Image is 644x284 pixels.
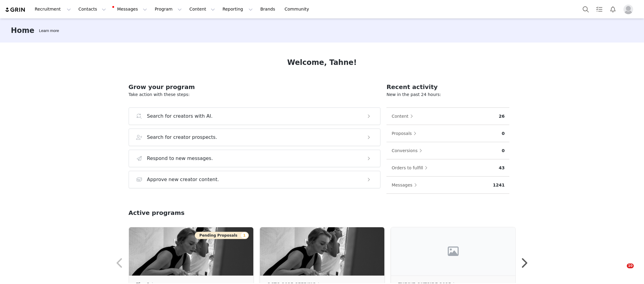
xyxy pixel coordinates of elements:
h3: Search for creators with AI. [147,113,213,120]
p: 0 [502,130,505,137]
p: 43 [499,165,505,171]
a: Tasks [593,2,606,16]
h3: Approve new creator content. [147,176,219,183]
p: 0 [502,148,505,154]
button: Recruitment [31,2,75,16]
img: 950ebabc-8089-453b-b310-3b09dfadc79f.jpg [129,227,253,276]
a: Brands [257,2,280,16]
p: 1241 [493,182,505,188]
h1: Welcome, Tahne! [287,57,357,68]
button: Orders to fulfill [391,163,431,173]
h3: Home [11,25,34,36]
button: Search for creator prospects. [129,129,381,146]
button: Messages [110,2,151,16]
h3: Respond to new messages. [147,155,213,162]
button: Reporting [219,2,256,16]
h2: Recent activity [386,82,509,91]
iframe: Intercom live chat [614,263,629,278]
button: Search for creators with AI. [129,107,381,125]
button: Program [151,2,185,16]
button: Content [391,111,416,121]
button: Profile [620,5,639,14]
p: 26 [499,113,505,120]
p: Take action with these steps: [129,91,381,98]
button: Respond to new messages. [129,150,381,167]
button: Pending Proposals1 [195,232,248,239]
button: Approve new creator content. [129,171,381,188]
a: Community [281,2,316,16]
h3: Search for creator prospects. [147,134,217,141]
img: aa721a58-6c0f-4d37-a292-c3cae17b379b.jpg [260,227,384,276]
button: Contacts [75,2,110,16]
div: Tooltip anchor [38,28,60,34]
span: 10 [627,263,634,268]
button: Content [186,2,219,16]
button: Conversions [391,146,425,155]
button: Notifications [606,2,620,16]
img: placeholder-profile.jpg [623,5,633,14]
p: New in the past 24 hours: [386,91,509,98]
img: grin logo [5,7,26,13]
button: Messages [391,180,420,190]
button: Search [579,2,592,16]
h2: Active programs [129,208,185,217]
button: Proposals [391,129,419,138]
h2: Grow your program [129,82,381,91]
